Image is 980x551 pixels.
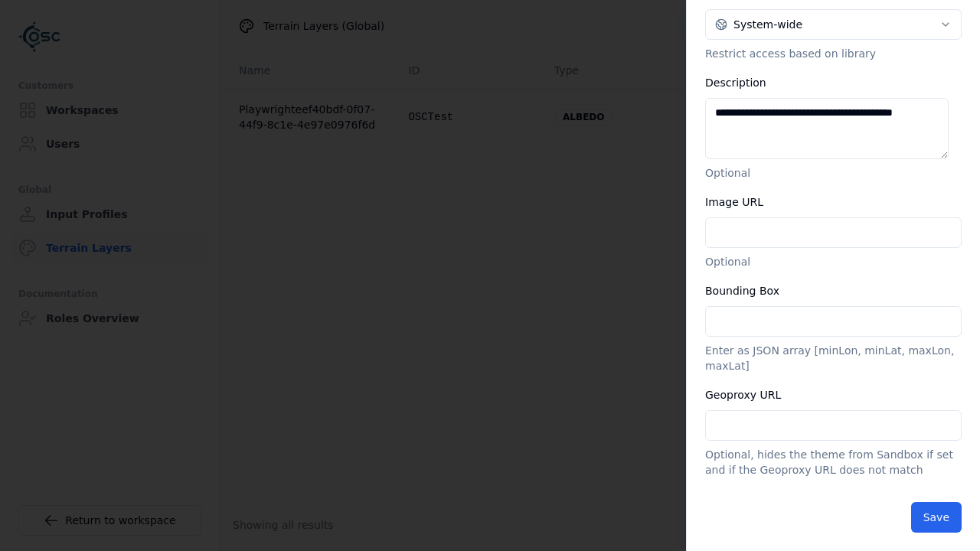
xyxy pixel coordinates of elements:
label: Description [705,77,766,89]
button: Save [911,502,962,533]
label: Bounding Box [705,285,779,297]
p: Restrict access based on library [705,46,962,61]
p: Optional [705,254,962,269]
label: Geoproxy URL [705,389,781,401]
label: Image URL [705,196,763,208]
p: Optional [705,165,962,181]
p: Enter as JSON array [minLon, minLat, maxLon, maxLat] [705,343,962,373]
p: Optional, hides the theme from Sandbox if set and if the Geoproxy URL does not match [705,447,962,478]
